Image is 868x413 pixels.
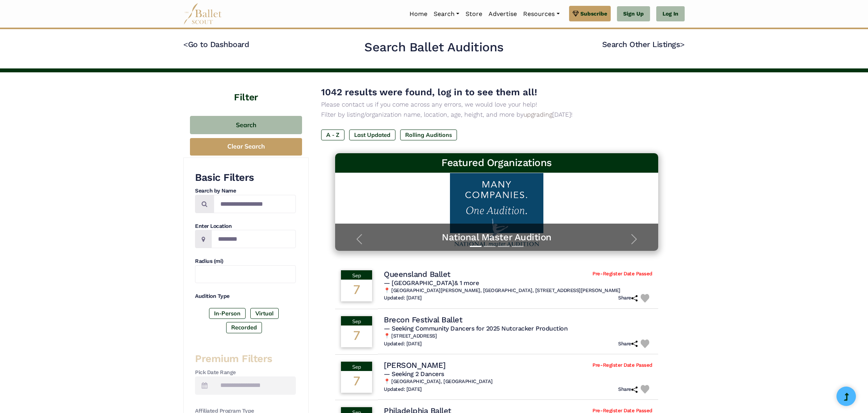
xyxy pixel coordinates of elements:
label: In-Person [209,308,246,319]
span: Pre-Register Date Passed [592,271,652,277]
button: Search [190,116,302,134]
label: A - Z [321,129,344,140]
span: Pre-Register Date Passed [592,362,652,369]
span: — Seeking Community Dancers for 2025 Nutcracker Production [384,325,568,332]
h4: Brecon Festival Ballet [384,315,462,325]
code: > [680,39,685,49]
h4: Search by Name [195,187,296,195]
p: Please contact us if you come across any errors, we would love your help! [321,100,672,110]
button: Clear Search [190,138,302,156]
input: Location [211,230,296,248]
a: Advertise [485,6,520,22]
span: 1042 results were found, log in to see them all! [321,87,537,98]
span: — [GEOGRAPHIC_DATA] [384,279,479,287]
div: Sep [341,362,372,371]
h6: Share [618,341,638,347]
h6: 📍 [GEOGRAPHIC_DATA][PERSON_NAME], [GEOGRAPHIC_DATA], [STREET_ADDRESS][PERSON_NAME] [384,287,652,294]
h4: Filter [183,72,309,104]
h4: Pick Date Range [195,369,296,376]
label: Recorded [226,322,262,333]
h3: Premium Filters [195,352,296,366]
h4: [PERSON_NAME] [384,360,446,370]
span: — Seeking 2 Dancers [384,370,444,378]
h6: Updated: [DATE] [384,295,422,301]
a: & 1 more [454,279,479,287]
div: 7 [341,371,372,393]
label: Virtual [250,308,279,319]
div: Sep [341,316,372,325]
a: Search [430,6,462,22]
input: Search by names... [214,195,296,213]
a: Store [462,6,485,22]
h4: Audition Type [195,292,296,300]
button: Slide 4 [512,242,524,251]
h4: Queensland Ballet [384,269,450,279]
a: Resources [520,6,562,22]
button: Slide 1 [470,242,481,251]
a: Sign Up [617,6,650,22]
img: gem.svg [573,9,579,18]
a: Subscribe [569,6,611,21]
a: Log In [656,6,685,22]
h3: Featured Organizations [341,156,652,170]
a: National Master Audition [343,231,650,243]
label: Rolling Auditions [400,129,457,140]
button: Slide 3 [498,242,510,251]
h6: Share [618,386,638,393]
h4: Radius (mi) [195,257,296,265]
h6: 📍 [STREET_ADDRESS] [384,333,652,339]
span: Subscribe [580,9,607,18]
h3: Basic Filters [195,171,296,184]
h6: Updated: [DATE] [384,341,422,347]
h6: Updated: [DATE] [384,386,422,393]
button: Slide 2 [484,242,495,251]
div: 7 [341,325,372,347]
div: Sep [341,270,372,280]
code: < [183,39,188,49]
h6: 📍 [GEOGRAPHIC_DATA], [GEOGRAPHIC_DATA] [384,378,652,385]
a: <Go to Dashboard [183,40,249,49]
h6: Share [618,295,638,301]
a: Home [406,6,430,22]
h4: Enter Location [195,222,296,230]
h2: Search Ballet Auditions [364,39,504,56]
a: upgrading [524,111,552,118]
div: 7 [341,280,372,301]
label: Last Updated [349,129,395,140]
p: Filter by listing/organization name, location, age, height, and more by [DATE]! [321,110,672,120]
a: Search Other Listings> [602,40,685,49]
